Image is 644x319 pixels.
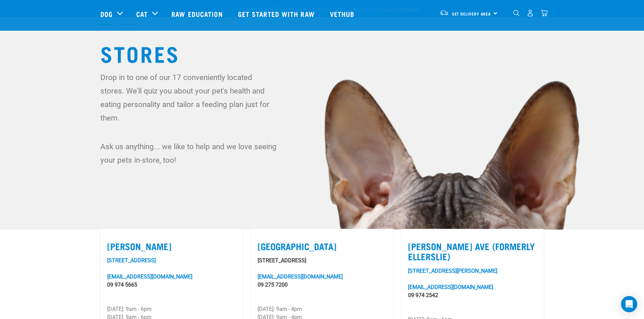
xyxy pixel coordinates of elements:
a: [EMAIL_ADDRESS][DOMAIN_NAME] [258,273,343,280]
a: 09 974 5665 [107,282,137,288]
p: [STREET_ADDRESS] [258,257,386,265]
a: Raw Education [165,0,231,27]
img: home-icon@2x.png [541,9,548,17]
img: user.png [527,9,534,17]
a: [STREET_ADDRESS] [107,257,156,264]
a: Cat [136,9,148,19]
a: Vethub [323,0,363,27]
span: Set Delivery Area [452,12,491,15]
p: [DATE]: 9am - 6pm [107,305,236,313]
a: [STREET_ADDRESS][PERSON_NAME] [408,268,497,274]
p: Ask us anything... we like to help and we love seeing your pets in-store, too! [100,140,278,167]
label: [PERSON_NAME] [107,241,236,251]
img: home-icon-1@2x.png [513,10,520,16]
a: 09 974 2542 [408,292,438,298]
div: Open Intercom Messenger [621,296,637,312]
a: [EMAIL_ADDRESS][DOMAIN_NAME] [408,284,493,290]
p: [DATE]: 9am - 4pm [258,305,386,313]
p: Drop in to one of our 17 conveniently located stores. We'll quiz you about your pet's health and ... [100,71,278,125]
a: 09 275 7200 [258,282,288,288]
label: [GEOGRAPHIC_DATA] [258,241,386,251]
a: Get started with Raw [231,0,323,27]
img: van-moving.png [439,10,449,16]
h1: Stores [100,41,544,65]
a: [EMAIL_ADDRESS][DOMAIN_NAME] [107,273,192,280]
a: Dog [100,9,113,19]
label: [PERSON_NAME] Ave (Formerly Ellerslie) [408,241,537,262]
